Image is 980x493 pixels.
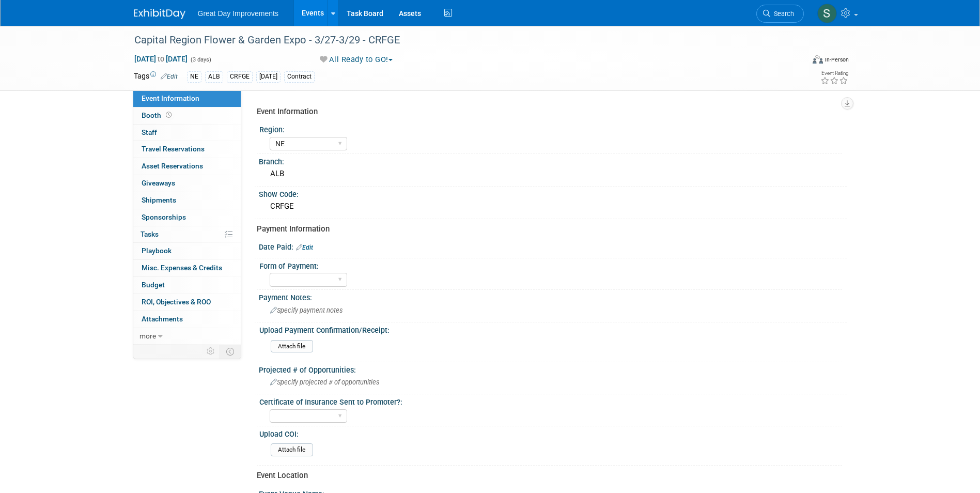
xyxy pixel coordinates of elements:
a: Staff [133,125,241,141]
div: Capital Region Flower & Garden Expo - 3/27-3/29 - CRFGE [131,31,788,50]
a: Travel Reservations [133,141,241,158]
a: Attachments [133,311,241,328]
div: Branch: [259,154,847,167]
div: Event Rating [820,71,848,76]
a: Sponsorships [133,209,241,226]
img: Sha'Nautica Sales [817,4,837,23]
td: Toggle Event Tabs [220,345,241,358]
button: All Ready to GO! [316,54,397,65]
span: Staff [142,128,157,136]
a: Edit [296,244,313,251]
span: Booth [142,111,174,119]
div: Contract [284,71,315,82]
a: more [133,328,241,345]
a: Misc. Expenses & Credits [133,260,241,276]
span: Giveaways [142,179,175,187]
div: Event Location [257,470,839,481]
div: ALB [267,166,839,182]
span: Great Day Improvements [198,9,278,18]
div: Payment Notes: [259,290,847,303]
span: ROI, Objectives & ROO [142,298,211,306]
div: CRFGE [267,198,839,214]
span: Budget [142,281,165,289]
span: Event Information [142,94,199,102]
span: Misc. Expenses & Credits [142,264,222,272]
a: Edit [161,73,178,80]
div: NE [187,71,201,82]
span: Booth not reserved yet [164,111,174,119]
a: Event Information [133,90,241,107]
div: In-Person [825,56,849,64]
div: Event Information [257,106,839,117]
a: Shipments [133,192,241,209]
span: Travel Reservations [142,145,205,153]
td: Tags [134,71,178,83]
span: (3 days) [190,56,211,63]
a: Giveaways [133,175,241,192]
div: Projected # of Opportunities: [259,362,847,375]
span: Attachments [142,315,183,323]
a: Tasks [133,226,241,243]
a: Booth [133,107,241,124]
div: Upload Payment Confirmation/Receipt: [259,322,842,335]
span: Search [770,10,794,18]
div: Upload COI: [259,426,842,439]
span: Asset Reservations [142,162,203,170]
div: Payment Information [257,224,839,235]
img: ExhibitDay [134,9,185,19]
span: Sponsorships [142,213,186,221]
span: Specify projected # of opportunities [270,378,379,386]
span: Playbook [142,246,172,255]
div: Date Paid: [259,239,847,253]
div: Certificate of Insurance Sent to Promoter?: [259,394,842,407]
div: Event Format [743,54,849,69]
span: more [139,332,156,340]
span: Tasks [141,230,159,238]
div: Form of Payment: [259,258,842,271]
td: Personalize Event Tab Strip [202,345,220,358]
div: CRFGE [227,71,253,82]
a: Asset Reservations [133,158,241,175]
a: ROI, Objectives & ROO [133,294,241,311]
span: [DATE] [DATE] [134,54,188,64]
span: Shipments [142,196,176,204]
img: Format-Inperson.png [813,55,823,64]
a: Budget [133,277,241,294]
a: Playbook [133,243,241,259]
a: Search [756,5,804,23]
div: [DATE] [256,71,281,82]
div: Show Code: [259,187,847,199]
div: Region: [259,122,842,135]
span: to [156,55,166,63]
div: ALB [205,71,223,82]
span: Specify payment notes [270,306,343,314]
